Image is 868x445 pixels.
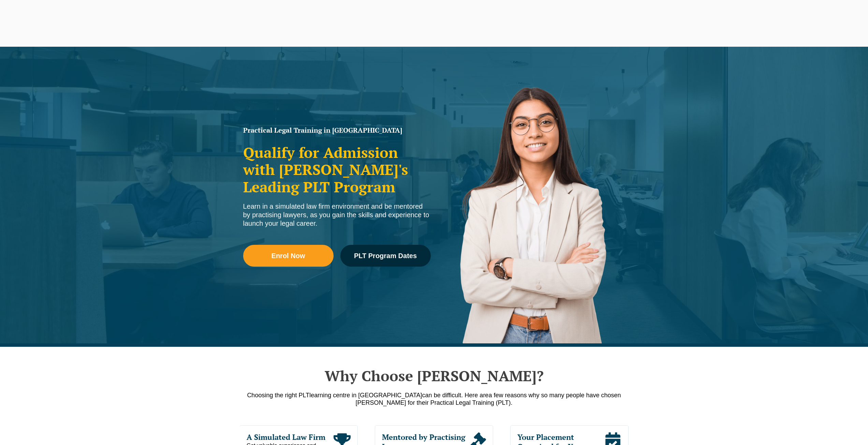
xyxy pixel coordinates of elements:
[422,392,489,399] span: can be difficult. Here are
[240,391,629,406] p: a few reasons why so many people have chosen [PERSON_NAME] for their Practical Legal Training (PLT).
[243,202,431,228] div: Learn in a simulated law firm environment and be mentored by practising lawyers, as you gain the ...
[243,144,431,195] h2: Qualify for Admission with [PERSON_NAME]'s Leading PLT Program
[340,245,431,267] a: PLT Program Dates
[247,432,334,442] span: A Simulated Law Firm
[271,252,305,259] span: Enrol Now
[243,245,334,267] a: Enrol Now
[247,392,309,399] span: Choosing the right PLT
[309,392,422,399] span: learning centre in [GEOGRAPHIC_DATA]
[240,367,629,384] h2: Why Choose [PERSON_NAME]?
[354,252,417,259] span: PLT Program Dates
[243,127,431,134] h1: Practical Legal Training in [GEOGRAPHIC_DATA]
